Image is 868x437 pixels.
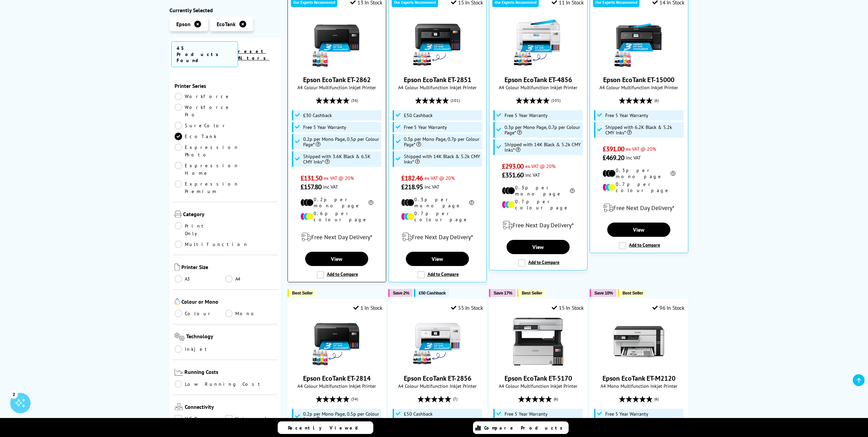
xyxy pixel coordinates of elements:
span: (6) [654,393,659,405]
button: £50 Cashback [414,289,449,297]
li: 0.7p per colour page [502,198,575,211]
a: Workforce Pro [175,103,231,118]
span: Free 5 Year Warranty [605,411,648,417]
a: Workforce [175,93,231,100]
span: (105) [551,94,560,107]
span: (101) [451,94,460,107]
img: Epson EcoTank ET-5170 [513,316,564,367]
a: Epson EcoTank ET-M2120 [603,374,675,383]
span: inc VAT [525,172,540,178]
div: modal_delivery [392,228,483,247]
span: ex VAT @ 20% [425,175,455,181]
span: ex VAT @ 20% [626,146,656,152]
span: EcoTank [217,21,236,27]
button: Save 2% [388,289,413,297]
a: EcoTank [175,133,225,140]
span: £30 Cashback [303,113,332,118]
label: Add to Compare [619,242,660,249]
li: 0.2p per mono page [300,196,373,209]
a: Epson EcoTank ET-2851 [412,63,463,70]
span: inc VAT [323,184,338,190]
a: Epson EcoTank ET-2856 [404,374,471,383]
span: Free 5 Year Warranty [404,125,447,130]
span: Shipped with 14K Black & 5.2k CMY Inks* [505,142,581,153]
span: £182.46 [401,174,423,183]
img: Colour or Mono [175,298,180,305]
img: Epson EcoTank ET-M2120 [613,316,664,367]
a: Epson EcoTank ET-2814 [303,374,371,383]
img: Epson EcoTank ET-4856 [513,18,564,69]
a: Print Only [175,222,225,237]
div: modal_delivery [291,228,382,247]
img: Epson EcoTank ET-2814 [311,316,362,367]
span: Best Seller [292,290,313,296]
a: View [607,223,670,237]
button: Best Seller [288,289,316,297]
span: Connectivity [185,403,276,412]
a: Expression Home [175,162,239,177]
span: £50 Cashback [419,290,446,296]
div: 1 In Stock [353,304,382,311]
a: Epson EcoTank ET-4856 [505,75,572,84]
li: 0.7p per colour page [401,210,474,223]
span: Free 5 Year Warranty [505,411,548,417]
a: reset filters [238,48,270,61]
span: Epson [176,21,191,27]
a: Compare Products [473,421,569,434]
a: Epson EcoTank ET-2851 [404,75,471,84]
span: £351.60 [502,171,524,179]
a: Epson EcoTank ET-2862 [303,75,371,84]
button: Best Seller [618,289,647,297]
a: Epson EcoTank ET-2862 [311,63,362,70]
a: Epson EcoTank ET-M2120 [613,362,664,368]
span: A4 Colour Multifunction Inkjet Printer [493,383,584,389]
span: (7) [453,393,457,405]
a: View [305,252,368,266]
span: A4 Colour Multifunction Inkjet Printer [291,84,382,91]
span: A4 Colour Multifunction Inkjet Printer [392,84,483,91]
span: 0.3p per Mono Page, 0.7p per Colour Page* [505,125,581,135]
span: £218.95 [401,183,423,191]
li: 0.6p per colour page [300,210,373,223]
span: Save 10% [594,290,613,296]
a: USB [175,415,225,422]
div: Currently Selected [170,7,281,14]
span: 0.2p per Mono Page, 0.5p per Colour Page* [303,136,380,147]
div: 96 In Stock [652,304,684,311]
span: Recently Viewed [288,425,365,431]
div: 15 In Stock [552,304,584,311]
img: Connectivity [175,403,183,410]
img: Printer Size [175,264,180,270]
span: 0.3p per Mono Page, 0.7p per Colour Page* [404,136,480,147]
span: Save 17% [494,290,512,296]
span: Shipped with 14K Black & 5.2k CMY Inks* [404,154,480,165]
span: (34) [351,393,358,405]
span: Shipped with 3.6K Black & 6.5K CMY Inks* [303,154,380,165]
span: (36) [351,94,358,107]
span: A4 Colour Multifunction Inkjet Printer [392,383,483,389]
span: A4 Colour Multifunction Inkjet Printer [291,383,382,389]
span: Shipped with 6.2K Black & 5.2k CMY Inks* [605,125,682,135]
button: Save 10% [590,289,616,297]
div: modal_delivery [593,198,685,217]
div: 2 [10,391,18,398]
a: View [507,240,570,254]
a: Recently Viewed [278,421,373,434]
span: Free 5 Year Warranty [505,113,548,118]
span: ex VAT @ 20% [525,163,555,169]
span: £391.00 [603,145,625,153]
a: Low Running Cost [175,380,276,388]
a: Epson EcoTank ET-4856 [513,63,564,70]
span: Printer Series [175,82,276,89]
a: Epson EcoTank ET-5170 [513,362,564,368]
span: £293.00 [502,162,524,171]
span: A4 Mono Multifunction Inkjet Printer [593,383,685,389]
span: £469.20 [603,153,625,162]
div: 55 In Stock [451,304,483,311]
label: Add to Compare [518,259,559,267]
a: SureColor [175,122,228,129]
span: Best Seller [522,290,542,296]
img: Running Costs [175,368,183,376]
a: Network [225,415,276,422]
span: 45 Products Found [171,41,238,67]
